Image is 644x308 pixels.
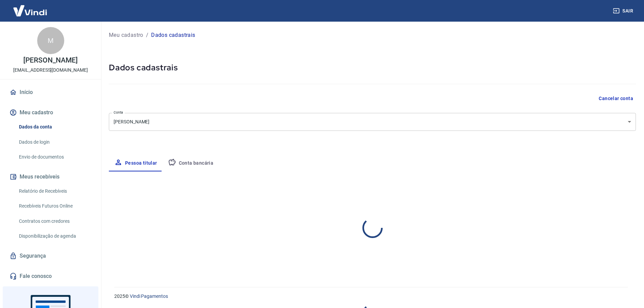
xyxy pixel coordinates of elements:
button: Sair [612,5,636,17]
a: Dados da conta [16,120,93,134]
img: Vindi [8,0,52,21]
a: Dados de login [16,135,93,149]
button: Pessoa titular [109,155,163,171]
p: Dados cadastrais [151,31,195,39]
a: Relatório de Recebíveis [16,184,93,198]
button: Cancelar conta [596,92,636,105]
p: 2025 © [114,293,628,300]
a: Recebíveis Futuros Online [16,199,93,213]
h5: Dados cadastrais [109,62,636,73]
a: Disponibilização de agenda [16,229,93,243]
button: Conta bancária [163,155,219,171]
a: Envio de documentos [16,150,93,164]
a: Início [8,85,93,100]
div: [PERSON_NAME] [109,113,636,131]
button: Meus recebíveis [8,169,93,184]
label: Conta [114,110,123,115]
p: / [146,31,148,39]
button: Meu cadastro [8,105,93,120]
a: Fale conosco [8,269,93,284]
a: Meu cadastro [109,31,143,39]
p: [PERSON_NAME] [23,57,77,64]
p: [EMAIL_ADDRESS][DOMAIN_NAME] [13,67,88,74]
a: Segurança [8,248,93,263]
a: Vindi Pagamentos [130,293,168,299]
div: M [37,27,64,54]
a: Contratos com credores [16,214,93,228]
